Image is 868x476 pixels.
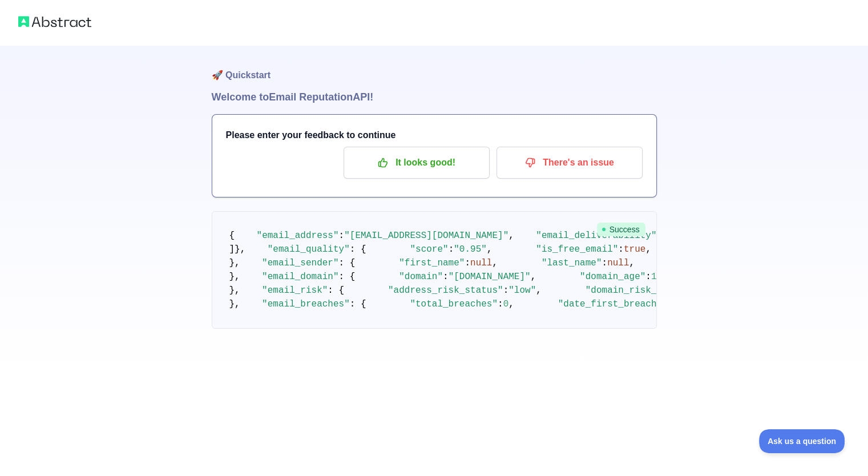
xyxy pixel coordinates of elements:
span: : { [350,244,366,255]
span: , [536,285,542,296]
span: : { [339,258,356,268]
span: : [443,272,449,282]
span: null [470,258,492,268]
span: "email_address" [257,231,339,241]
span: "last_name" [542,258,602,268]
span: : [498,299,503,309]
span: "total_breaches" [410,299,498,309]
span: { [229,231,235,241]
span: "email_deliverability" [536,231,656,241]
span: : { [339,272,356,282]
span: "email_breaches" [262,299,350,309]
img: Abstract logo [18,14,91,30]
span: "is_free_email" [536,244,618,255]
span: 11001 [651,272,679,282]
span: , [629,258,635,268]
span: "email_domain" [262,272,338,282]
button: It looks good! [344,147,490,179]
span: "score" [410,244,448,255]
span: , [508,299,514,309]
span: "first_name" [399,258,465,268]
span: "address_risk_status" [388,285,503,296]
span: : [465,258,470,268]
span: , [645,244,651,255]
span: : [449,244,454,255]
span: null [607,258,629,268]
iframe: Toggle Customer Support [759,429,845,453]
span: "0.95" [454,244,487,255]
span: "domain" [399,272,443,282]
span: : { [350,299,366,309]
h1: Welcome to Email Reputation API! [212,89,657,105]
span: Success [597,223,645,236]
span: , [531,272,536,282]
button: There's an issue [496,147,643,179]
span: "domain_age" [580,272,645,282]
span: "low" [508,285,536,296]
span: "date_first_breached" [558,299,673,309]
h1: 🚀 Quickstart [212,46,657,89]
span: : [503,285,509,296]
span: : [601,258,607,268]
span: "email_risk" [262,285,328,296]
span: : { [328,285,344,296]
span: "[DOMAIN_NAME]" [449,272,531,282]
span: true [624,244,645,255]
span: : [618,244,624,255]
span: , [492,258,498,268]
span: "email_sender" [262,258,338,268]
p: It looks good! [352,153,481,172]
span: , [508,231,514,241]
span: : [645,272,651,282]
span: "domain_risk_status" [586,285,695,296]
h3: Please enter your feedback to continue [226,128,643,142]
span: 0 [503,299,509,309]
span: : [339,231,345,241]
span: "email_quality" [268,244,350,255]
span: "[EMAIL_ADDRESS][DOMAIN_NAME]" [344,231,508,241]
span: , [487,244,492,255]
p: There's an issue [505,153,634,172]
